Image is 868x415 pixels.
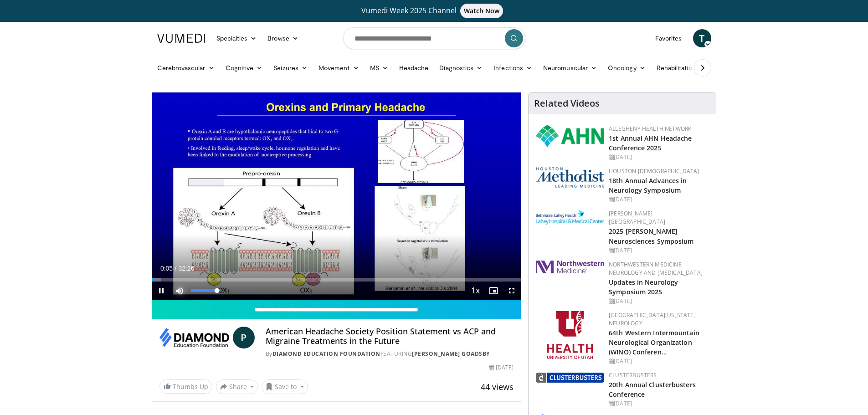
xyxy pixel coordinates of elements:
span: Watch Now [460,4,503,18]
button: Share [216,379,258,394]
video-js: Video Player [152,92,521,300]
span: Vumedi Week 2025 Channel [361,5,507,15]
a: 64th Western Intermountain Neurological Organization (WINO) Conferen… [609,328,699,356]
a: Houston [DEMOGRAPHIC_DATA] [609,167,699,175]
div: Progress Bar [152,278,521,282]
a: Oncology [602,59,651,77]
img: f6362829-b0a3-407d-a044-59546adfd345.png.150x105_q85_autocrop_double_scale_upscale_version-0.2.png [547,311,593,359]
div: [DATE] [609,297,709,305]
a: [PERSON_NAME] Goadsby [412,350,490,358]
a: 1st Annual AHN Headache Conference 2025 [609,134,692,152]
div: [DATE] [489,364,514,372]
button: Playback Rate [466,282,484,300]
a: T [693,29,711,47]
img: 628ffacf-ddeb-4409-8647-b4d1102df243.png.150x105_q85_autocrop_double_scale_upscale_version-0.2.png [536,125,604,147]
div: [DATE] [609,357,709,365]
a: Favorites [650,29,688,47]
a: 2025 [PERSON_NAME] Neurosciences Symposium [609,227,693,245]
a: [GEOGRAPHIC_DATA][US_STATE] Neurology [609,311,696,327]
a: Cognitive [220,59,268,77]
a: Neuromuscular [538,59,602,77]
div: [DATE] [609,400,709,408]
input: Search topics, interventions [343,27,525,49]
h4: Related Videos [534,98,600,109]
div: [DATE] [609,195,709,204]
a: Thumbs Up [159,379,212,394]
div: [DATE] [609,153,709,161]
a: 18th Annual Advances in Neurology Symposium [609,176,687,195]
button: Pause [152,282,170,300]
img: 5e4488cc-e109-4a4e-9fd9-73bb9237ee91.png.150x105_q85_autocrop_double_scale_upscale_version-0.2.png [536,167,604,188]
a: Movement [313,59,365,77]
button: Enable picture-in-picture mode [484,282,503,300]
a: Infections [488,59,538,77]
a: Cerebrovascular [152,59,220,77]
a: Vumedi Week 2025 ChannelWatch Now [159,4,710,18]
a: Headache [394,59,434,77]
img: 2a462fb6-9365-492a-ac79-3166a6f924d8.png.150x105_q85_autocrop_double_scale_upscale_version-0.2.jpg [536,261,604,273]
a: P [233,327,255,348]
a: Browse [262,29,304,47]
button: Mute [170,282,189,300]
span: / [175,265,177,272]
span: 32:26 [178,265,194,272]
h4: American Headache Society Position Statement vs ACP and Migraine Treatments in the Future [266,327,514,346]
div: Volume Level [191,289,217,292]
a: Allegheny Health Network [609,125,691,133]
img: Diamond Education Foundation [159,327,229,348]
a: Specialties [211,29,262,47]
a: 20th Annual Clusterbusters Conference [609,380,696,399]
a: [PERSON_NAME][GEOGRAPHIC_DATA] [609,210,665,225]
div: By FEATURING [266,350,514,358]
a: Rehabilitation [651,59,701,77]
a: Seizures [268,59,313,77]
a: Diamond Education Foundation [272,350,380,358]
a: Northwestern Medicine Neurology and [MEDICAL_DATA] [609,261,703,277]
img: e7977282-282c-4444-820d-7cc2733560fd.jpg.150x105_q85_autocrop_double_scale_upscale_version-0.2.jpg [536,210,604,225]
img: d3be30b6-fe2b-4f13-a5b4-eba975d75fdd.png.150x105_q85_autocrop_double_scale_upscale_version-0.2.png [536,373,604,383]
a: MS [365,59,394,77]
button: Fullscreen [503,282,521,300]
a: Updates in Neurology Symposium 2025 [609,278,678,296]
span: 0:05 [160,265,173,272]
button: Save to [262,379,308,394]
a: Clusterbusters [609,371,657,379]
a: Diagnostics [434,59,488,77]
span: 44 views [481,381,514,392]
img: VuMedi Logo [157,34,205,43]
div: [DATE] [609,246,709,255]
